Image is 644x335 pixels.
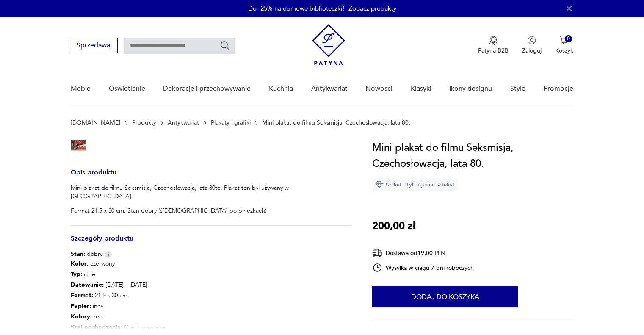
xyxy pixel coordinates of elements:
[71,170,352,184] h3: Opis produktu
[348,4,396,13] a: Zobacz produkty
[163,72,251,105] a: Dekoracje i przechowywanie
[71,43,118,49] a: Sprzedawaj
[105,251,112,258] img: Info icon
[565,35,572,42] div: 0
[71,260,88,268] b: Kolor:
[372,178,458,191] div: Unikat - tylko jedna sztuka!
[71,302,91,310] b: Papier :
[528,36,536,44] img: Ikonka użytkownika
[555,36,573,55] button: 0Koszyk
[372,248,474,258] div: Dostawa od 19,00 PLN
[544,72,573,105] a: Promocje
[478,36,509,55] a: Ikona medaluPatyna B2B
[478,36,509,55] button: Patyna B2B
[168,119,199,126] a: Antykwariat
[109,72,145,105] a: Oświetlenie
[372,248,382,258] img: Ikona dostawy
[71,270,82,278] b: Typ :
[220,40,230,50] button: Szukaj
[489,36,498,45] img: Ikona medalu
[555,47,573,55] p: Koszyk
[478,47,509,55] p: Patyna B2B
[560,36,568,44] img: Ikona koszyka
[71,290,352,301] p: 21.5 x 30 cm
[71,269,352,280] p: inne
[71,119,120,126] a: [DOMAIN_NAME]
[71,250,102,258] span: dobry
[71,72,91,105] a: Meble
[71,280,352,290] p: [DATE] - [DATE]
[372,218,415,234] p: 200,00 zł
[71,236,352,250] h3: Szczegóły produktu
[372,286,518,307] button: Dodaj do koszyka
[71,291,93,299] b: Format :
[312,24,345,65] img: Patyna - sklep z meblami i dekoracjami vintage
[71,140,86,151] img: Zdjęcie produktu Mini plakat do filmu Seksmisja, Czechosłowacja, lata 80.
[71,184,352,201] p: Mini plakat do filmu Seksmisja, Czechosłowacja, lata 80te. Plakat ten był używany w [GEOGRAPHIC_D...
[71,322,352,332] p: Czechosłowacja
[522,47,542,55] p: Zaloguj
[411,72,431,105] a: Klasyki
[522,36,542,55] button: Zaloguj
[71,323,122,331] b: Kraj pochodzenia :
[71,281,104,289] b: Datowanie :
[71,250,85,258] b: Stan:
[71,313,92,321] b: Kolory :
[71,207,352,215] p: Format 21.5 x 30 cm. Stan dobry (ś[DEMOGRAPHIC_DATA] po pinezkach)
[449,72,492,105] a: Ikony designu
[71,311,352,322] p: red
[372,140,573,172] h1: Mini plakat do filmu Seksmisja, Czechosłowacja, lata 80.
[71,38,118,53] button: Sprzedawaj
[372,263,474,273] div: Wysyłka w ciągu 7 dni roboczych
[71,258,352,269] p: czerwony
[132,119,156,126] a: Produkty
[510,72,525,105] a: Style
[248,4,344,13] p: Do -25% na domowe biblioteczki!
[211,119,251,126] a: Plakaty i grafiki
[269,72,293,105] a: Kuchnia
[311,72,348,105] a: Antykwariat
[262,119,410,126] p: Mini plakat do filmu Seksmisja, Czechosłowacja, lata 80.
[71,301,352,311] p: inny
[376,181,383,188] img: Ikona diamentu
[365,72,392,105] a: Nowości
